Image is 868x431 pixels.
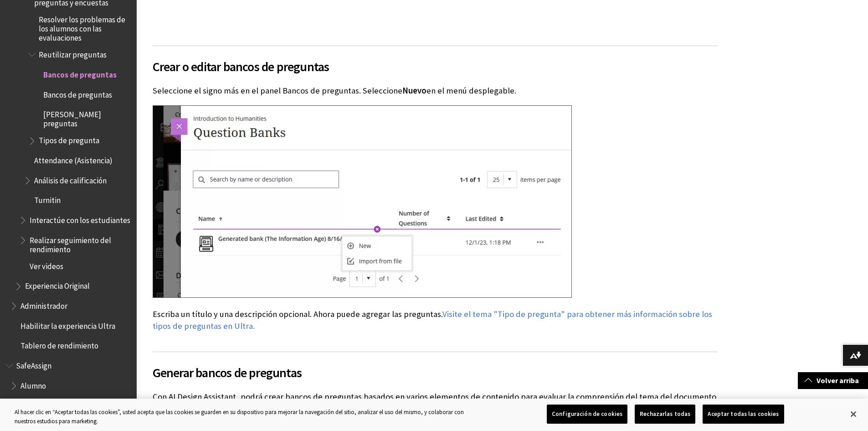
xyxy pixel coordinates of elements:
span: Nuevo [402,85,426,96]
button: Configuración de cookies [547,405,627,424]
span: Experiencia Original [25,279,90,291]
span: Tipos de pregunta [39,133,99,145]
span: Instructor [21,398,54,410]
span: Tablero de rendimiento [21,338,98,351]
button: Rechazarlas todas [635,405,695,424]
span: Habilitar la experiencia Ultra [21,318,115,331]
span: Reutilizar preguntas [39,47,107,59]
h2: Generar bancos de preguntas [153,352,718,382]
p: Escriba un título y una descripción opcional. Ahora puede agregar las preguntas. [153,308,718,332]
p: Seleccione el signo más en el panel Bancos de preguntas. Seleccione en el menú desplegable. [153,85,718,97]
p: Con AI Design Assistant, podrá crear bancos de preguntas basados en varios elementos de contenido... [153,391,718,427]
span: Bancos de preguntas [43,67,117,79]
span: Turnitin [34,193,61,205]
span: Interactúe con los estudiantes [30,213,130,225]
a: Volver arriba [798,372,868,389]
span: Administrador [21,298,67,311]
span: Attendance (Asistencia) [34,153,113,165]
span: Resolver los problemas de los alumnos con las evaluaciones [39,12,130,42]
span: [PERSON_NAME] preguntas [43,107,130,128]
span: Alumno [21,378,46,390]
div: Al hacer clic en “Aceptar todas las cookies”, usted acepta que las cookies se guarden en su dispo... [15,408,478,426]
span: Bancos de preguntas [43,87,112,99]
span: Ver videos [30,259,63,271]
h2: Crear o editar bancos de preguntas [153,46,718,76]
img: Question Banks panel, showing the dropdown menu to create a new question bank [153,105,572,298]
span: SafeAssign [16,358,51,370]
a: Visite el tema "Tipo de pregunta" para obtener más información sobre los tipos de preguntas en Ul... [153,309,712,332]
button: Cerrar [843,404,863,424]
span: Análisis de calificación [34,173,107,185]
button: Aceptar todas las cookies [703,405,784,424]
span: Realizar seguimiento del rendimiento [30,233,130,254]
